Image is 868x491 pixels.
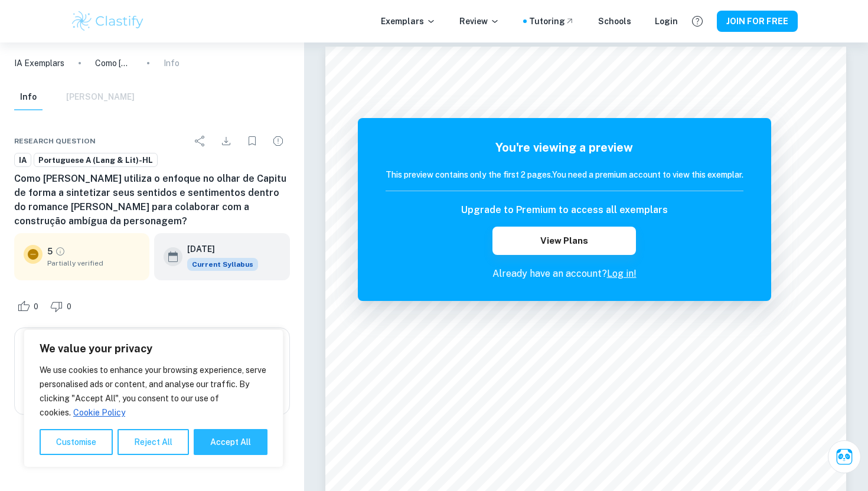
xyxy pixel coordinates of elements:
p: 5 [47,245,53,258]
button: View Plans [492,227,635,255]
a: Log in! [607,268,637,279]
div: Report issue [266,129,290,153]
span: 0 [60,301,78,313]
span: Partially verified [47,258,140,269]
div: Dislike [47,297,78,316]
button: JOIN FOR FREE [717,11,798,32]
img: Clastify logo [70,9,145,33]
a: Tutoring [529,15,575,28]
button: Info [14,84,43,110]
span: Portuguese A (Lang & Lit)-HL [34,155,157,166]
div: Like [14,297,45,316]
a: Schools [598,15,631,28]
a: IA [14,153,31,168]
h6: Como [PERSON_NAME] utiliza o enfoque no olhar de Capitu de forma a sintetizar seus sentidos e sen... [14,172,290,228]
span: Example of past student work. For reference on structure and expectations only. Do not copy. [14,424,290,433]
p: Exemplars [381,15,436,28]
a: IA Exemplars [14,57,64,70]
span: Research question [14,136,96,146]
a: Portuguese A (Lang & Lit)-HL [34,153,158,168]
div: Download [214,129,238,153]
p: We value your privacy [40,342,267,356]
div: Bookmark [240,129,264,153]
h6: [DATE] [187,243,249,256]
div: Share [188,129,212,153]
h6: This preview contains only the first 2 pages. You need a premium account to view this exemplar. [386,168,743,181]
p: Como [PERSON_NAME] utiliza o enfoque no olhar de Capitu de forma a sintetizar seus sentidos e sen... [95,57,133,70]
div: We value your privacy [24,329,283,467]
button: Accept All [194,429,267,455]
button: Customise [40,429,113,455]
a: Cookie Policy [73,407,126,418]
p: Info [164,57,180,70]
button: Reject All [118,429,189,455]
span: 0 [27,301,45,313]
h5: You're viewing a preview [386,139,743,156]
span: Current Syllabus [187,258,258,271]
a: Grade partially verified [55,246,66,257]
span: IA [15,155,31,166]
p: Already have an account? [386,267,743,281]
a: Login [655,15,678,28]
div: This exemplar is based on the current syllabus. Feel free to refer to it for inspiration/ideas wh... [187,258,258,271]
p: We use cookies to enhance your browsing experience, serve personalised ads or content, and analys... [40,363,267,420]
h6: Upgrade to Premium to access all exemplars [461,203,668,217]
p: Review [459,15,500,28]
button: Help and Feedback [687,11,707,31]
button: Ask Clai [828,440,861,473]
